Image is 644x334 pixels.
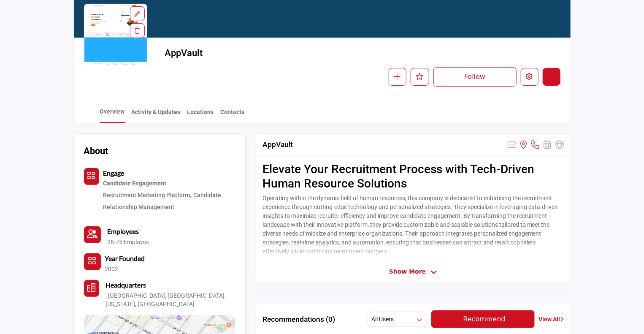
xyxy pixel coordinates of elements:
[389,267,426,276] span: Show More
[106,292,235,308] p: , [GEOGRAPHIC_DATA], [GEOGRAPHIC_DATA], [US_STATE], [GEOGRAPHIC_DATA]
[103,169,124,177] b: Engage
[543,68,560,86] button: More details
[187,108,214,122] a: Locations
[84,226,101,243] a: Link of redirect to contact page
[108,227,139,235] b: Employees
[433,67,517,87] button: Follow
[371,315,394,324] h2: All Users
[539,315,564,324] a: View All
[103,192,221,210] a: Candidate Relationship Management
[262,162,564,190] h2: Elevate Your Recruitment Process with Tech-Driven Human Resource Solutions
[103,192,192,198] a: Recruitment Marketing Platform,
[103,178,235,189] a: Candidate Engagement
[106,280,146,290] b: Headquarters
[103,178,235,189] div: Strategies and tools for maintaining active and engaging interactions with potential candidates.
[84,144,108,158] h2: About
[108,226,139,236] a: Employees
[130,6,145,21] div: Aspect Ratio:1:1,Size:400x400px
[84,168,99,185] button: Category Icon
[463,315,506,323] span: Recommend
[100,107,125,123] a: Overview
[521,68,538,86] button: Edit company
[262,315,335,324] h2: Recommendations (0)
[368,312,427,327] button: All Users
[84,226,101,243] button: Contact-Employee Icon
[84,280,99,297] button: Headquarter icon
[108,238,149,247] a: 26-75 Employee
[105,253,145,263] b: Year Founded
[131,108,181,122] a: Activity & Updates
[411,68,429,86] button: Like
[262,194,564,256] p: Operating within the dynamic field of human resources, this company is dedicated to enhancing the...
[220,108,245,122] a: Contacts
[103,170,124,177] a: Engage
[262,140,293,149] h2: AppVault
[431,310,535,328] button: Recommend
[165,48,397,59] h2: AppVault
[84,253,101,270] button: No of member icon
[105,265,119,274] p: 2002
